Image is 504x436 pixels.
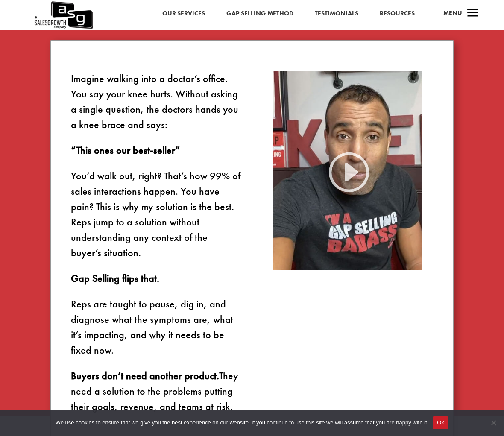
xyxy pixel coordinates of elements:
button: Ok [433,416,448,429]
p: Imagine walking into a doctor’s office. You say your knee hurts. Without asking a single question... [71,71,242,143]
a: Gap Selling Method [226,8,293,19]
strong: Gap Selling flips that. [71,272,159,285]
a: Resources [380,8,415,19]
span: a [464,5,481,22]
img: keenan-video-methodology-thumbnail [273,71,422,270]
strong: Buyers don’t need another product. [71,369,219,382]
a: Our Services [162,8,205,19]
span: We use cookies to ensure that we give you the best experience on our website. If you continue to ... [56,418,428,427]
strong: “This ones our best-seller” [71,143,180,157]
span: Menu [443,9,462,17]
span: No [489,418,498,427]
p: You’d walk out, right? That’s how 99% of sales interactions happen. You have pain? This is why my... [71,168,242,271]
p: Reps are taught to pause, dig in, and diagnose what the symptoms are, what it’s impacting, and wh... [71,296,242,368]
a: Testimonials [315,8,358,19]
p: They need a solution to the problems putting their goals, revenue, and teams at risk. [71,368,242,414]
